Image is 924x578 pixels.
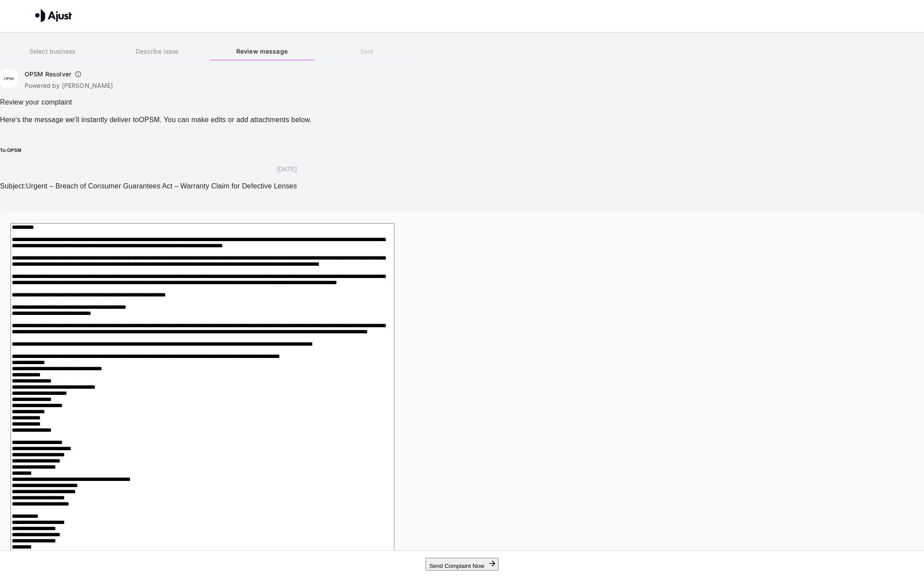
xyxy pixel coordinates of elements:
h6: Review message [209,47,314,56]
h6: OPSM Resolver [25,70,71,79]
h6: Sent [314,47,419,56]
button: Send Complaint Now [426,558,498,571]
h6: Describe issue [105,47,209,56]
img: Ajust [35,9,72,22]
p: Powered by [PERSON_NAME] [25,81,113,90]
